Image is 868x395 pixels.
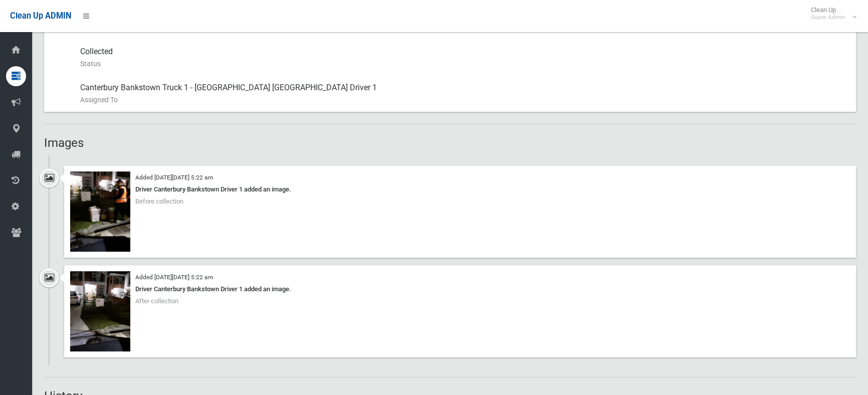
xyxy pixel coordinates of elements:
[135,197,183,205] span: Before collection
[806,6,855,21] span: Clean Up
[135,174,213,181] small: Added [DATE][DATE] 5:22 am
[135,274,213,281] small: Added [DATE][DATE] 5:22 am
[70,283,850,295] div: Driver Canterbury Bankstown Driver 1 added an image.
[80,58,848,70] small: Status
[70,271,130,351] img: 2025-08-1305.22.164480001767871744873.jpg
[80,76,848,112] div: Canterbury Bankstown Truck 1 - [GEOGRAPHIC_DATA] [GEOGRAPHIC_DATA] Driver 1
[70,171,130,252] img: 2025-08-1305.22.041743723899527828937.jpg
[135,297,178,305] span: After collection
[44,136,856,149] h2: Images
[70,183,850,195] div: Driver Canterbury Bankstown Driver 1 added an image.
[10,11,71,21] span: Clean Up ADMIN
[80,94,848,106] small: Assigned To
[80,40,848,76] div: Collected
[811,14,845,21] small: Super Admin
